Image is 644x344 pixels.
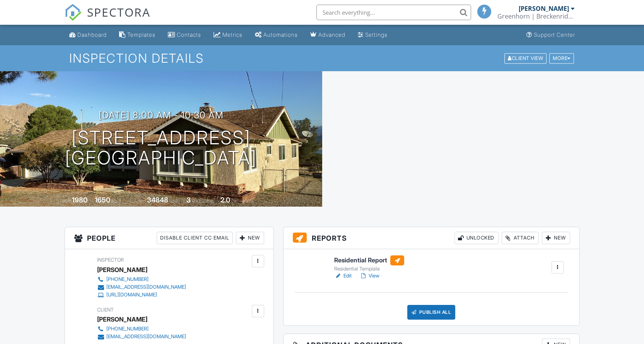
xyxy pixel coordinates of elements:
span: sq. ft. [111,198,122,204]
span: Lot Size [130,198,146,204]
span: Inspector [97,257,124,263]
div: [URL][DOMAIN_NAME] [106,292,157,298]
a: SPECTORA [65,10,150,27]
div: Disable Client CC Email [157,232,233,244]
div: Advanced [318,31,345,38]
a: Advanced [307,28,348,42]
a: [EMAIL_ADDRESS][DOMAIN_NAME] [97,283,186,291]
a: Metrics [210,28,246,42]
span: sq.ft. [169,198,179,204]
div: [PERSON_NAME] [519,5,569,12]
a: Residential Report Residential Template [334,255,404,272]
input: Search everything... [316,5,471,20]
div: [PHONE_NUMBER] [106,326,149,332]
a: [PHONE_NUMBER] [97,276,186,283]
a: Templates [116,28,159,42]
div: Dashboard [77,31,107,38]
a: Dashboard [66,28,110,42]
h3: People [65,227,273,249]
div: 3 [186,196,191,204]
a: [PHONE_NUMBER] [97,325,186,333]
div: Residential Template [334,266,404,272]
div: Support Center [534,31,575,38]
span: Built [62,198,71,204]
div: 1980 [72,196,87,204]
div: Automations [263,31,298,38]
span: Client [97,307,114,313]
a: Automations (Basic) [252,28,301,42]
a: [URL][DOMAIN_NAME] [97,291,186,299]
div: New [236,232,264,244]
div: More [549,53,574,63]
h3: [DATE] 8:00 am - 10:30 am [99,110,224,120]
div: [EMAIL_ADDRESS][DOMAIN_NAME] [106,284,186,290]
div: Contacts [177,31,201,38]
div: Publish All [407,305,456,320]
div: 2.0 [220,196,230,204]
img: The Best Home Inspection Software - Spectora [65,4,82,21]
div: Unlocked [454,232,499,244]
a: Settings [355,28,391,42]
div: 1650 [95,196,110,204]
div: Client View [504,53,547,63]
h1: Inspection Details [69,51,574,65]
div: Metrics [222,31,243,38]
div: Templates [127,31,155,38]
h3: Reports [284,227,579,249]
a: [EMAIL_ADDRESS][DOMAIN_NAME] [97,333,186,341]
div: 34848 [147,196,168,204]
a: Support Center [523,28,578,42]
a: View [359,272,379,280]
div: [PERSON_NAME] [97,313,147,325]
a: Edit [334,272,352,280]
span: SPECTORA [87,4,150,20]
span: bathrooms [231,198,253,204]
div: Attach [502,232,539,244]
h6: Residential Report [334,255,404,265]
a: Client View [504,55,548,61]
div: New [542,232,570,244]
a: Contacts [165,28,204,42]
div: [PHONE_NUMBER] [106,276,149,282]
div: [PERSON_NAME] [97,264,147,276]
div: Settings [365,31,388,38]
h1: [STREET_ADDRESS] [GEOGRAPHIC_DATA] [65,128,257,169]
div: Greenhorn | Breckenridge, LLC [497,12,575,20]
div: [EMAIL_ADDRESS][DOMAIN_NAME] [106,334,186,340]
span: bedrooms [192,198,213,204]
